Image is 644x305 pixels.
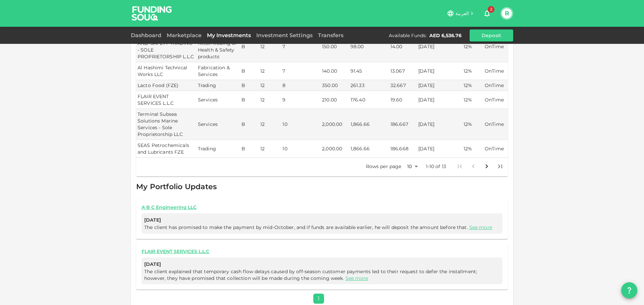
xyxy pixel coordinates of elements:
[240,80,259,91] td: B
[281,31,321,62] td: 7
[462,91,483,109] td: 12%
[254,32,315,39] a: Investment Settings
[389,91,417,109] td: 19.60
[259,31,281,62] td: 12
[144,269,477,281] span: The client explained that temporary cash flow delays caused by off-season customer payments led t...
[259,91,281,109] td: 12
[417,109,462,140] td: [DATE]
[136,140,197,158] td: SEAS Petrochemicals and Lubricants FZE
[136,62,197,80] td: Al Hashimi Technical Works LLC
[483,109,508,140] td: OnTime
[136,31,197,62] td: PROTECTOL HEALTH AND SAFETY TRADING - SOLE PROPRIETORSHIP L.L.C
[493,160,507,173] button: Go to last page
[483,62,508,80] td: OnTime
[502,8,512,18] button: R
[483,140,508,158] td: OnTime
[417,140,462,158] td: [DATE]
[349,140,389,158] td: 1,866.66
[142,204,502,211] a: A B C Engineering LLC
[136,80,197,91] td: Lacto Food (FZE)
[483,91,508,109] td: OnTime
[389,32,427,39] div: Available Funds :
[404,162,420,171] div: 10
[488,6,494,13] span: 2
[321,109,349,140] td: 2,000.00
[240,140,259,158] td: B
[366,163,401,170] p: Rows per page
[281,109,321,140] td: 10
[259,80,281,91] td: 12
[462,62,483,80] td: 12%
[204,32,254,39] a: My Investments
[131,32,164,39] a: Dashboard
[349,109,389,140] td: 1,866.66
[259,109,281,140] td: 12
[480,7,494,20] button: 2
[142,248,502,255] a: FLAIR EVENT SERVICES L.L.C
[389,31,417,62] td: 14.00
[426,163,446,170] p: 1-10 of 13
[240,109,259,140] td: B
[417,91,462,109] td: [DATE]
[483,80,508,91] td: OnTime
[417,62,462,80] td: [DATE]
[240,31,259,62] td: B
[349,91,389,109] td: 176.40
[197,109,240,140] td: Services
[259,140,281,158] td: 12
[470,29,513,42] button: Deposit
[144,216,500,224] span: [DATE]
[136,109,197,140] td: Terminal Subsea Solutions Marine Services - Sole Proprietorship LLC
[321,31,349,62] td: 150.00
[462,80,483,91] td: 12%
[197,31,240,62] td: Wholesale & Retail trading of Health & Safety products
[462,31,483,62] td: 12%
[389,80,417,91] td: 32.667
[144,224,493,230] span: The client has promised to make the payment by mid-October, and if funds are available earlier, h...
[483,31,508,62] td: OnTime
[240,62,259,80] td: B
[259,62,281,80] td: 12
[315,32,346,39] a: Transfers
[389,140,417,158] td: 186.668
[197,62,240,80] td: Fabrication & Services
[281,140,321,158] td: 10
[349,80,389,91] td: 261.33
[417,80,462,91] td: [DATE]
[136,91,197,109] td: FLAIR EVENT SERVICES L.L.C
[240,91,259,109] td: B
[281,91,321,109] td: 9
[429,32,462,39] div: AED 6,536.76
[144,260,500,269] span: [DATE]
[417,31,462,62] td: [DATE]
[164,32,204,39] a: Marketplace
[197,140,240,158] td: Trading
[455,10,469,16] span: العربية
[389,109,417,140] td: 186.667
[321,140,349,158] td: 2,000.00
[349,31,389,62] td: 98.00
[321,91,349,109] td: 210.00
[389,62,417,80] td: 13.067
[197,80,240,91] td: Trading
[462,140,483,158] td: 12%
[321,62,349,80] td: 140.00
[349,62,389,80] td: 91.45
[197,91,240,109] td: Services
[136,182,217,191] span: My Portfolio Updates
[345,275,368,281] a: See more
[621,282,637,298] button: question
[462,109,483,140] td: 12%
[321,80,349,91] td: 350.00
[281,62,321,80] td: 7
[480,160,493,173] button: Go to next page
[281,80,321,91] td: 8
[469,224,492,230] a: See more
